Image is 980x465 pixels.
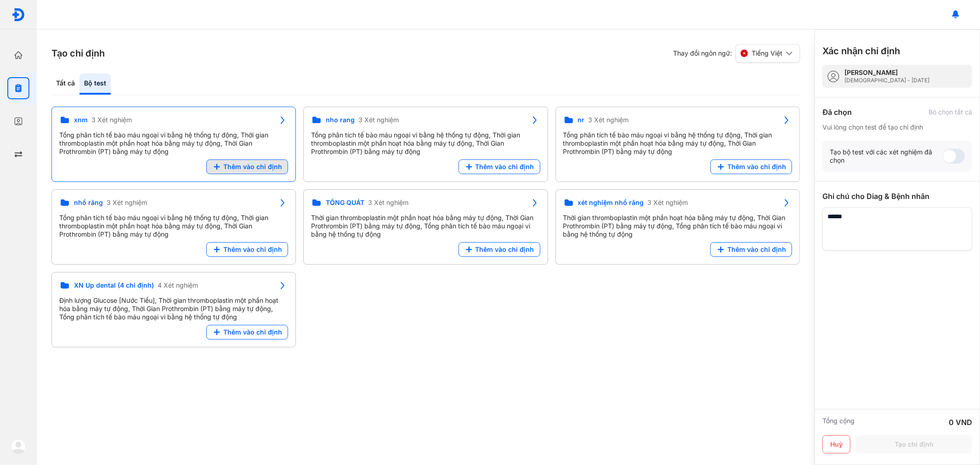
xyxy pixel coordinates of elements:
div: [PERSON_NAME] [844,68,929,77]
div: Tổng phân tích tế bào máu ngoại vi bằng hệ thống tự động, Thời gian thromboplastin một phần hoạt ... [563,131,792,156]
span: nr [578,116,585,124]
span: Thêm vào chỉ định [223,163,282,171]
button: Thêm vào chỉ định [710,159,792,174]
div: Tổng cộng [822,417,855,428]
span: 3 Xét nghiệm [368,198,408,207]
div: Tạo bộ test với các xét nghiệm đã chọn [830,148,943,164]
button: Thêm vào chỉ định [206,242,288,257]
div: Định lượng Glucose [Nước Tiểu], Thời gian thromboplastin một phần hoạt hóa bằng máy tự động, Thời... [59,296,288,321]
button: Tạo chỉ định [856,435,972,454]
div: Tổng phân tích tế bào máu ngoại vi bằng hệ thống tự động, Thời gian thromboplastin một phần hoạt ... [59,214,288,238]
span: Tiếng Việt [752,49,782,57]
div: Thời gian thromboplastin một phần hoạt hóa bằng máy tự động, Thời Gian Prothrombin (PT) bằng máy ... [311,214,540,238]
span: 3 Xét nghiệm [91,116,132,124]
h3: Tạo chỉ định [51,47,105,60]
span: xnm [74,116,88,124]
span: XN Up dental (4 chỉ định) [74,281,154,289]
span: Thêm vào chỉ định [727,163,786,171]
button: Thêm vào chỉ định [459,159,540,174]
div: Bỏ chọn tất cả [929,108,972,116]
span: Thêm vào chỉ định [223,328,282,336]
button: Thêm vào chỉ định [710,242,792,257]
div: Đã chọn [822,107,852,118]
img: logo [11,8,25,22]
button: Huỷ [822,435,850,454]
span: 4 Xét nghiệm [158,281,198,289]
div: Tất cả [51,74,79,95]
div: Tổng phân tích tế bào máu ngoại vi bằng hệ thống tự động, Thời gian thromboplastin một phần hoạt ... [59,131,288,156]
div: Bộ test [79,74,111,95]
div: Tổng phân tích tế bào máu ngoại vi bằng hệ thống tự động, Thời gian thromboplastin một phần hoạt ... [311,131,540,156]
div: Thời gian thromboplastin một phần hoạt hóa bằng máy tự động, Thời Gian Prothrombin (PT) bằng máy ... [563,214,792,238]
span: nho rang [326,116,355,124]
div: Vui lòng chọn test để tạo chỉ định [822,123,972,131]
span: Thêm vào chỉ định [476,163,534,171]
span: Thêm vào chỉ định [727,245,786,254]
div: Thay đổi ngôn ngữ: [673,44,800,62]
div: 0 VND [949,417,972,428]
span: Thêm vào chỉ định [223,245,282,254]
span: TỔNG QUÁT [326,198,364,207]
span: xét nghiệm nhổ răng [578,198,644,207]
span: nhổ răng [74,198,103,207]
h3: Xác nhận chỉ định [822,45,900,57]
button: Thêm vào chỉ định [206,159,288,174]
span: Thêm vào chỉ định [476,245,534,254]
span: 3 Xét nghiệm [648,198,688,207]
span: 3 Xét nghiệm [107,198,147,207]
div: [DEMOGRAPHIC_DATA] - [DATE] [844,77,929,84]
img: logo [11,439,26,454]
span: 3 Xét nghiệm [358,116,399,124]
button: Thêm vào chỉ định [459,242,540,257]
div: Ghi chú cho Diag & Bệnh nhân [822,191,972,202]
span: 3 Xét nghiệm [589,116,629,124]
button: Thêm vào chỉ định [206,325,288,340]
